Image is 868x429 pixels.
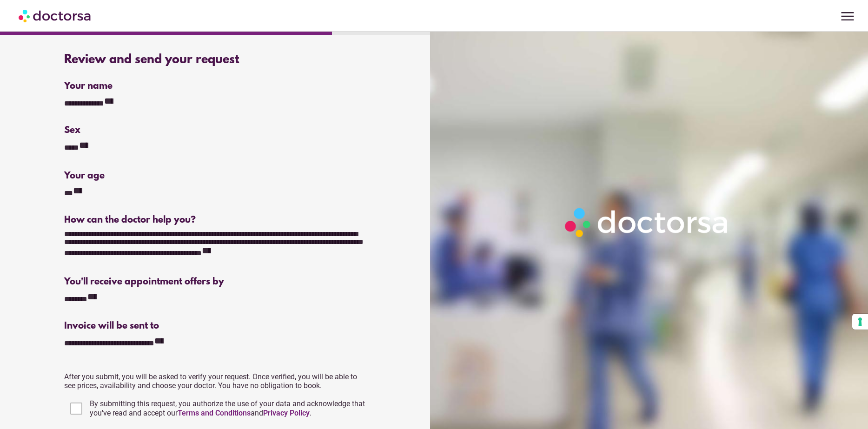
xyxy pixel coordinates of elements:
div: Review and send your request [64,53,369,67]
div: Your age [64,171,215,181]
div: Your name [64,81,369,92]
button: Your consent preferences for tracking technologies [852,314,868,330]
div: Invoice will be sent to [64,321,369,331]
div: Sex [64,125,369,136]
img: Doctorsa.com [19,5,92,26]
span: By submitting this request, you authorize the use of your data and acknowledge that you've read a... [90,399,365,417]
img: Logo-Doctorsa-trans-White-partial-flat.png [560,203,734,242]
a: Terms and Conditions [178,409,251,417]
div: You'll receive appointment offers by [64,277,369,287]
p: After you submit, you will be asked to verify your request. Once verified, you will be able to se... [64,372,369,390]
a: Privacy Policy [263,409,310,417]
div: How can the doctor help you? [64,215,369,225]
span: menu [839,7,856,25]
